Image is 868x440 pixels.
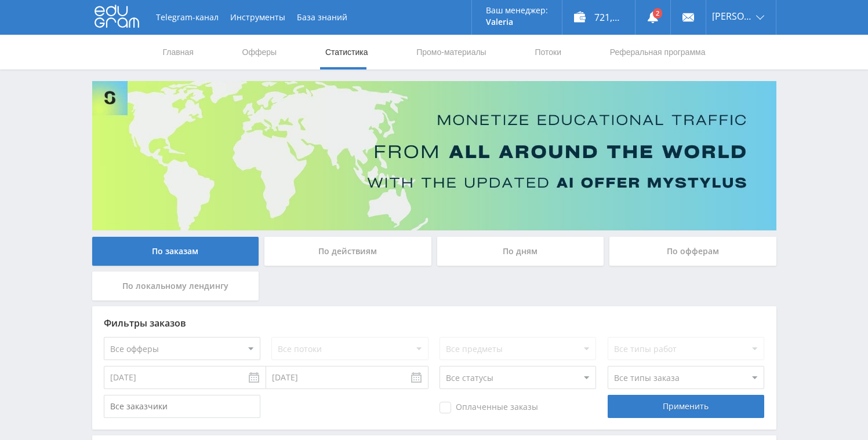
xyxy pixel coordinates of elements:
[609,35,707,69] a: Реферальная программа
[241,35,278,69] a: Офферы
[533,35,562,69] a: Потоки
[609,237,776,266] div: По офферам
[162,35,195,69] a: Главная
[324,35,369,69] a: Статистика
[486,6,548,15] p: Ваш менеджер:
[104,318,765,328] div: Фильтры заказов
[440,402,538,413] span: Оплаченные заказы
[92,272,259,300] div: По локальному лендингу
[608,395,764,418] div: Применить
[486,17,548,27] p: Valeria
[92,237,259,266] div: По заказам
[437,237,604,266] div: По дням
[104,395,260,418] input: Все заказчики
[92,81,776,230] img: Banner
[264,237,431,266] div: По действиям
[415,35,487,69] a: Промо-материалы
[712,12,753,21] span: [PERSON_NAME]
